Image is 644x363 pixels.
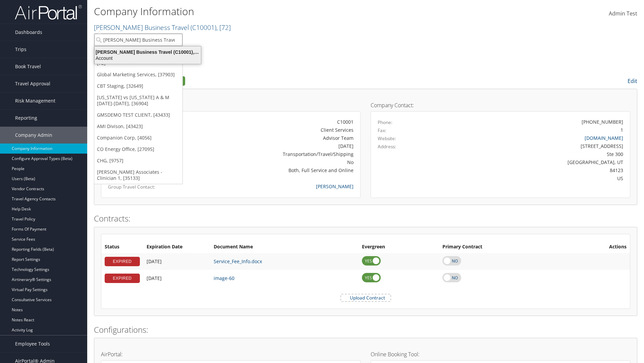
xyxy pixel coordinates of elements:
[371,103,630,108] h4: Company Contact:
[378,127,386,134] label: Fax:
[94,80,182,92] a: CBT Staging, [32649]
[94,324,637,335] h2: Configurations:
[94,144,182,155] a: CO Energy Office, [27095]
[15,4,82,20] img: airportal-logo.png
[193,118,354,125] div: C10001
[15,58,41,75] span: Book Travel
[15,24,42,41] span: Dashboards
[609,3,637,24] a: Admin Test
[147,275,162,281] span: [DATE]
[193,134,354,142] div: Advisor Team
[101,241,143,253] th: Status
[378,143,396,150] label: Address:
[442,159,624,166] div: [GEOGRAPHIC_DATA], UT
[105,274,140,283] div: EXPIRED
[147,275,207,281] div: Add/Edit Date
[143,241,210,253] th: Expiration Date
[193,167,354,174] div: Both, Full Service and Online
[216,23,231,32] span: , [ 72 ]
[341,294,390,301] label: Upload Contract
[15,110,37,126] span: Reporting
[94,109,182,121] a: GMSDEMO TEST CLIENT, [43433]
[359,241,439,253] th: Evergreen
[91,49,205,55] div: [PERSON_NAME] Business Travel (C10001), [72]
[620,255,627,268] i: Remove Contract
[316,183,354,190] a: [PERSON_NAME]
[565,241,630,253] th: Actions
[94,213,637,224] h2: Contracts:
[15,127,52,144] span: Company Admin
[94,155,182,166] a: CHG, [9757]
[101,103,361,108] h4: Account Details:
[15,92,55,109] span: Risk Management
[15,75,50,92] span: Travel Approval
[15,335,50,352] span: Employee Tools
[147,258,162,265] span: [DATE]
[214,275,234,281] a: image-60
[94,23,231,32] a: [PERSON_NAME] Business Travel
[101,352,361,357] h4: AirPortal:
[442,175,624,182] div: US
[193,159,354,166] div: No
[585,135,623,141] a: [DOMAIN_NAME]
[94,121,182,132] a: AMI Divison, [43423]
[91,55,205,61] div: Account
[94,92,182,109] a: [US_STATE] vs [US_STATE] A & M [DATE]-[DATE], [36904]
[105,257,140,266] div: EXPIRED
[628,77,637,85] a: Edit
[210,241,359,253] th: Document Name
[147,258,207,265] div: Add/Edit Date
[621,126,623,133] div: 1
[15,41,26,58] span: Trips
[191,23,216,32] span: ( C10001 )
[94,34,182,46] input: Search Accounts
[94,132,182,144] a: Companion Corp, [4056]
[378,119,392,126] label: Phone:
[442,167,624,174] div: 84123
[378,135,396,142] label: Website:
[94,4,456,18] h1: Company Information
[620,272,627,285] i: Remove Contract
[94,166,182,184] a: [PERSON_NAME] Associates - Clinician 1, [35133]
[442,143,624,150] div: [STREET_ADDRESS]
[108,184,183,190] label: Group Travel Contact:
[442,151,624,158] div: Ste 300
[94,69,182,80] a: Global Marketing Services, [37903]
[94,75,453,86] h2: Company Profile:
[609,10,637,17] span: Admin Test
[193,143,354,150] div: [DATE]
[439,241,565,253] th: Primary Contract
[214,258,262,265] a: Service_Fee_Info.docx
[193,151,354,158] div: Transportation/Travel/Shipping
[582,118,623,125] div: [PHONE_NUMBER]
[371,352,630,357] h4: Online Booking Tool:
[193,126,354,133] div: Client Services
